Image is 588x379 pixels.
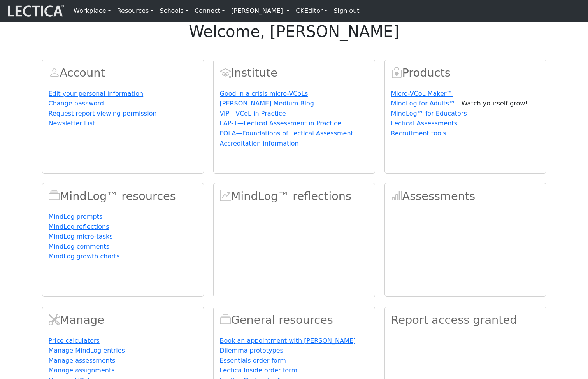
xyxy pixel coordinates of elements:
[220,337,356,344] a: Book an appointment with [PERSON_NAME]
[49,233,113,240] a: MindLog micro-tasks
[391,99,540,108] p: —Watch yourself grow!
[49,100,104,107] a: Change password
[391,130,446,137] a: Recruitment tools
[220,100,314,107] a: [PERSON_NAME] Medium Blog
[49,357,116,364] a: Manage assessments
[391,313,540,327] h2: Report access granted
[49,110,157,117] a: Request report viewing permission
[220,119,341,127] a: LAP-1—Lectical Assessment in Practice
[49,243,110,250] a: MindLog comments
[220,66,231,79] span: Account
[6,4,64,18] img: lecticalive
[49,66,197,80] h2: Account
[220,367,297,374] a: Lectica Inside order form
[114,3,157,19] a: Resources
[49,367,115,374] a: Manage assignments
[220,357,286,364] a: Essentials order form
[391,189,402,203] span: Assessments
[49,213,103,220] a: MindLog prompts
[391,189,540,203] h2: Assessments
[49,223,109,230] a: MindLog reflections
[49,90,144,97] a: Edit your personal information
[391,100,455,107] a: MindLog for Adults™
[49,313,60,326] span: Manage
[293,3,330,19] a: CKEditor
[191,3,228,19] a: Connect
[330,3,362,19] a: Sign out
[49,119,95,127] a: Newsletter List
[391,66,540,80] h2: Products
[220,66,369,80] h2: Institute
[49,253,120,260] a: MindLog growth charts
[391,119,457,127] a: Lectical Assessments
[220,90,308,97] a: Good in a crisis micro-VCoLs
[220,189,369,203] h2: MindLog™ reflections
[70,3,114,19] a: Workplace
[391,110,467,117] a: MindLog™ for Educators
[220,189,231,203] span: MindLog
[49,337,100,344] a: Price calculators
[220,313,231,326] span: Resources
[49,347,125,354] a: Manage MindLog entries
[220,130,353,137] a: FOLA—Foundations of Lectical Assessment
[391,90,453,97] a: Micro-VCoL Maker™
[220,313,369,327] h2: General resources
[220,110,286,117] a: ViP—VCoL in Practice
[49,189,60,203] span: MindLog™ resources
[49,313,197,327] h2: Manage
[49,66,60,79] span: Account
[49,189,197,203] h2: MindLog™ resources
[220,140,299,147] a: Accreditation information
[220,347,283,354] a: Dilemma prototypes
[228,3,293,19] a: [PERSON_NAME]
[391,66,402,79] span: Products
[156,3,191,19] a: Schools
